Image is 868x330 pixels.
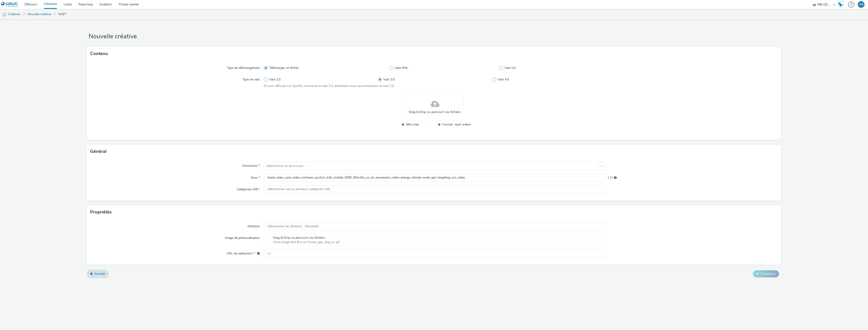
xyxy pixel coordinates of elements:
[264,174,606,182] input: Nom
[395,66,408,70] span: Vast XML
[837,1,846,8] a: Hawk Academy
[87,32,781,41] h1: Nouvelle créative
[273,236,339,240] span: Drag & Drop ou parcourir vos fichiers.
[264,250,606,257] input: url...
[90,50,108,57] h3: Contenu
[1,2,18,7] img: undefined Logo
[264,84,394,88] span: Si vous diffusez sur Spotify, choisissez le vast 2.0, autrement nous recommandons le vast 3.0
[409,110,461,114] span: Drag & Drop ou parcourir vos fichiers.
[56,9,68,20] a: VAST
[753,270,779,277] button: Enregistrer
[498,77,509,82] span: Vast 4.0
[249,174,262,180] label: Nom *
[614,176,617,180] div: 255 caractères maximum
[246,222,262,229] label: Attributs
[241,76,262,82] label: Type de vast
[90,209,112,215] h3: Propriétés
[25,9,53,20] a: Nouvelle créative
[383,77,395,82] span: Vast 3.0
[225,64,262,70] label: Type de téléchargement
[223,234,262,240] label: Image de prévisualisation
[240,162,262,168] label: Annonceur *
[225,250,262,256] label: URL de redirection *
[761,272,776,276] span: Enregistrer
[267,225,319,228] span: Sélectionner les attributs... (facultatif)
[235,185,262,192] label: Catégories IAB *
[608,176,613,180] span: 129
[859,1,863,8] div: AB
[273,240,339,244] span: Votre image doit être au format .jpg, .png ou .gif
[442,122,471,127] span: Format: .mp4 .webm
[94,272,105,276] span: Annuler
[255,251,260,256] div: L'URL de redirection sera utilisée comme URL de validation avec certains SSP et ce sera l'URL de ...
[406,122,435,127] span: 6Mo max
[269,66,299,70] span: Télécharger un fichier
[504,66,516,70] span: Vast Url
[90,148,106,155] h3: Général
[837,1,844,8] img: Hawk Academy
[2,12,7,17] img: mobile
[269,77,281,82] span: Vast 2.0
[87,270,109,278] a: Annuler
[267,187,331,191] span: Sélectionner une ou plusieurs catégories IAB...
